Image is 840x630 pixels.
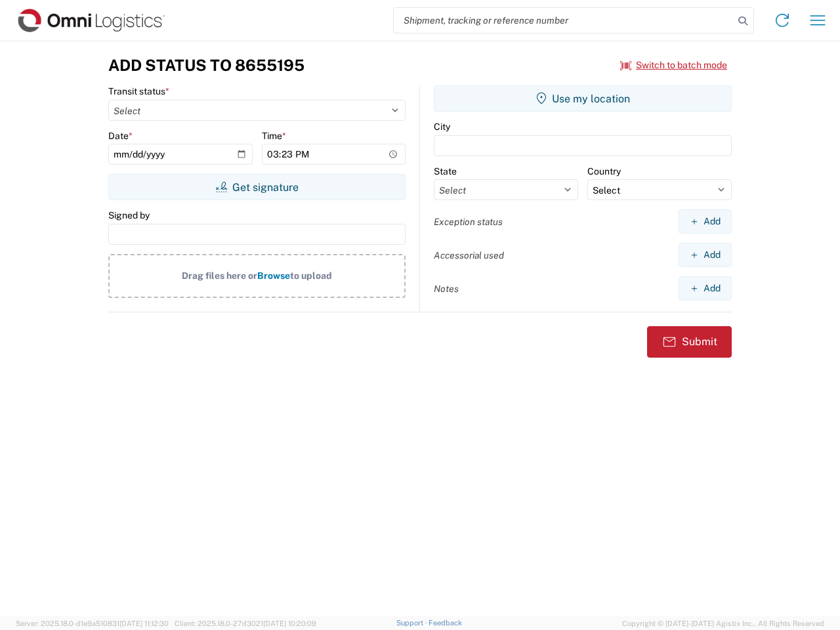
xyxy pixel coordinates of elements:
[434,283,459,295] label: Notes
[622,618,824,629] span: Copyright © [DATE]-[DATE] Agistix Inc., All Rights Reserved
[434,165,457,177] label: State
[434,121,450,133] label: City
[108,130,133,142] label: Date
[108,56,304,75] h3: Add Status to 8655195
[587,165,621,177] label: Country
[108,174,406,200] button: Get signature
[182,270,257,281] span: Drag files here or
[262,130,286,142] label: Time
[434,85,732,112] button: Use my location
[647,326,732,358] button: Submit
[679,276,732,301] button: Add
[434,216,503,228] label: Exception status
[108,209,150,221] label: Signed by
[257,270,290,281] span: Browse
[429,619,462,627] a: Feedback
[290,270,332,281] span: to upload
[108,85,169,97] label: Transit status
[175,619,316,627] span: Client: 2025.18.0-27d3021
[394,8,734,33] input: Shipment, tracking or reference number
[620,54,727,76] button: Switch to batch mode
[679,243,732,267] button: Add
[434,249,504,261] label: Accessorial used
[119,619,169,627] span: [DATE] 11:12:30
[263,619,316,627] span: [DATE] 10:20:09
[396,619,429,627] a: Support
[16,619,169,627] span: Server: 2025.18.0-d1e9a510831
[679,209,732,234] button: Add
